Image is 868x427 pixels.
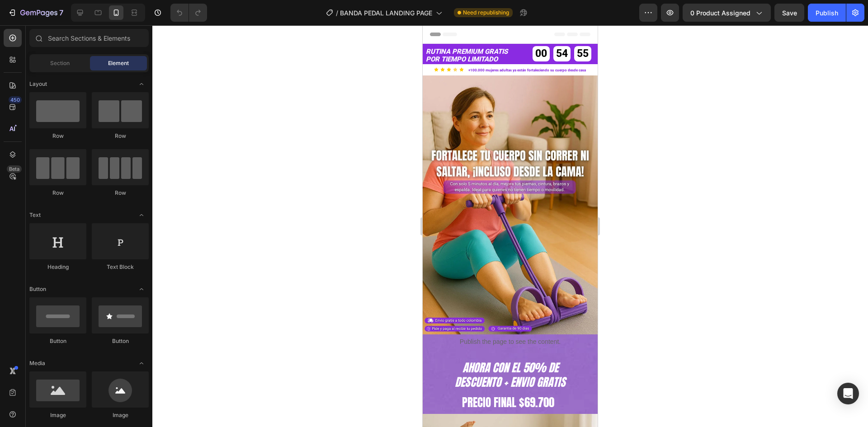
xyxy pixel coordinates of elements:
div: Row [92,189,149,197]
div: Image [92,411,149,419]
span: Toggle open [134,208,149,222]
p: 7 [59,7,63,18]
span: Element [108,59,129,67]
div: Row [92,132,149,140]
div: Row [29,132,86,140]
span: Need republishing [463,9,509,17]
span: 0 product assigned [690,8,750,18]
span: Button [29,285,46,293]
span: Text [29,211,41,219]
div: Button [92,337,149,345]
span: Save [782,9,797,17]
div: Beta [7,165,22,173]
span: BANDA PEDAL LANDING PAGE [340,8,432,18]
span: Layout [29,80,47,88]
div: 450 [9,96,22,103]
button: Publish [808,4,846,22]
div: Text Block [92,263,149,271]
div: Publish [816,8,838,18]
span: Toggle open [134,356,149,371]
div: Heading [29,263,86,271]
span: Section [50,59,70,67]
button: 7 [4,4,67,22]
span: Toggle open [134,77,149,91]
div: Open Intercom Messenger [837,383,859,404]
div: Undo/Redo [170,4,207,22]
input: Search Sections & Elements [29,29,149,47]
button: Save [774,4,804,22]
span: / [336,8,338,18]
div: Image [29,411,86,419]
span: Toggle open [134,282,149,296]
div: Button [29,337,86,345]
span: Media [29,359,45,367]
iframe: Design area [423,25,598,427]
button: 0 product assigned [683,4,771,22]
div: Row [29,189,86,197]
